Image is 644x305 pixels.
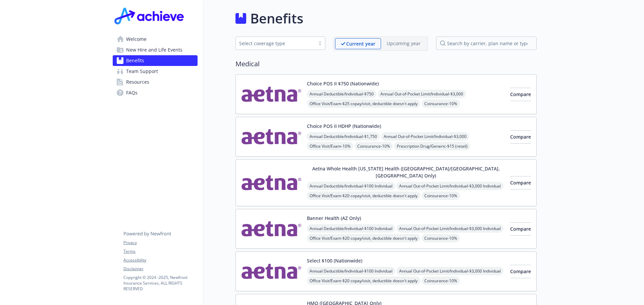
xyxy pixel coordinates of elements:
a: Resources [113,77,198,87]
span: Annual Deductible/Individual - $100 Individual [307,267,395,275]
span: Coinsurance - 10% [422,234,460,242]
a: Terms [123,248,197,254]
span: Annual Out-of-Pocket Limit/Individual - $3,000 [381,132,469,141]
a: Welcome [113,34,198,45]
span: Compare [510,268,531,275]
span: Prescription Drug/Generic - $15 (retail) [394,142,470,150]
button: Aetna Whole Health [US_STATE] Health ([GEOGRAPHIC_DATA]/[GEOGRAPHIC_DATA], [GEOGRAPHIC_DATA] Only) [307,165,505,179]
a: FAQs [113,87,198,98]
a: New Hire and Life Events [113,45,198,55]
span: Team Support [126,66,158,77]
a: Benefits [113,55,198,66]
span: Annual Deductible/Individual - $750 [307,90,376,98]
button: Banner Health (AZ Only) [307,215,361,222]
span: Office Visit/Exam - $20 copay/visit, deductible doesn't apply [307,277,420,285]
span: Upcoming year [381,38,426,49]
button: Select $100 (Nationwide) [307,257,362,264]
img: Aetna Inc carrier logo [241,215,302,243]
button: Choice POS II $750 (Nationwide) [307,80,379,87]
span: Compare [510,134,531,140]
a: Team Support [113,66,198,77]
span: Coinsurance - 10% [355,142,393,150]
p: Current year [346,40,375,47]
span: FAQs [126,87,138,98]
span: Compare [510,226,531,232]
button: Compare [510,176,531,189]
p: Copyright © 2024 - 2025 , Newfront Insurance Services, ALL RIGHTS RESERVED [123,275,197,292]
span: Resources [126,77,149,87]
a: Privacy [123,240,197,246]
h2: Medical [235,59,537,69]
span: Annual Deductible/Individual - $100 Individual [307,224,395,233]
button: Compare [510,130,531,144]
button: Compare [510,265,531,278]
span: Annual Deductible/Individual - $1,750 [307,132,380,141]
span: Annual Out-of-Pocket Limit/Individual - $3,000 Individual [396,267,503,275]
span: Office Visit/Exam - $20 copay/visit, deductible doesn't apply [307,192,420,200]
span: Benefits [126,55,144,66]
p: Upcoming year [387,40,421,47]
a: Accessibility [123,257,197,263]
span: Coinsurance - 10% [422,277,460,285]
div: Select coverage type [239,40,312,47]
span: Office Visit/Exam - $20 copay/visit, deductible doesn't apply [307,234,420,242]
img: Aetna Inc carrier logo [241,80,302,108]
button: Compare [510,88,531,101]
span: Annual Out-of-Pocket Limit/Individual - $3,000 [378,90,466,98]
img: Aetna Inc carrier logo [241,165,302,201]
span: Office Visit/Exam - $25 copay/visit, deductible doesn't apply [307,99,420,108]
input: search by carrier, plan name or type [436,36,537,50]
span: New Hire and Life Events [126,45,182,55]
span: Coinsurance - 10% [422,99,460,108]
span: Compare [510,179,531,186]
span: Annual Deductible/Individual - $100 Individual [307,182,395,190]
span: Welcome [126,34,147,45]
span: Office Visit/Exam - 10% [307,142,353,150]
img: Aetna Inc carrier logo [241,123,302,151]
a: Disclaimer [123,266,197,272]
img: Aetna Inc carrier logo [241,257,302,286]
button: Choice POS II HDHP (Nationwide) [307,123,381,130]
span: Coinsurance - 10% [422,192,460,200]
h1: Benefits [250,8,303,28]
button: Compare [510,222,531,236]
span: Annual Out-of-Pocket Limit/Individual - $3,000 Individual [396,182,503,190]
span: Annual Out-of-Pocket Limit/Individual - $3,000 Individual [396,224,503,233]
span: Compare [510,91,531,97]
